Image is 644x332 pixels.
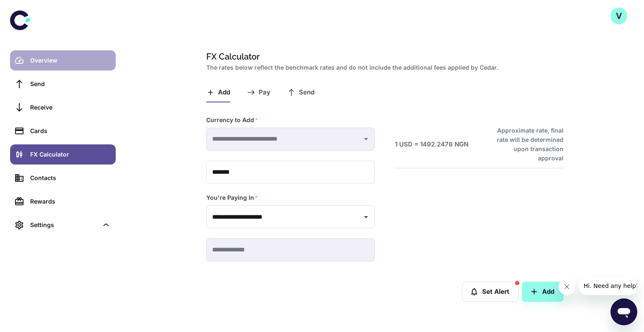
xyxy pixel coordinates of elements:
button: Set Alert [462,282,519,302]
span: Add [218,89,230,97]
iframe: Button to launch messaging window [610,298,637,325]
a: Contacts [10,168,116,188]
button: V [610,8,627,24]
a: FX Calculator [10,144,116,165]
iframe: Message from company [579,277,637,295]
div: Rewards [30,197,111,206]
h1: FX Calculator [206,50,560,63]
button: Open [360,211,372,223]
iframe: Close message [558,278,575,295]
h2: The rates below reflect the benchmark rates and do not include the additional fees applied by Cedar. [206,63,560,72]
span: Hi. Need any help? [5,6,60,13]
a: Overview [10,50,116,71]
a: Send [10,74,116,94]
a: Rewards [10,191,116,212]
div: Receive [30,103,111,112]
span: Send [299,89,314,97]
div: Settings [10,215,116,235]
a: Cards [10,121,116,141]
div: Cards [30,126,111,136]
a: Receive [10,97,116,118]
div: Contacts [30,173,111,183]
div: Send [30,79,111,89]
span: Pay [259,89,270,97]
label: You're Paying In [206,193,258,202]
h6: Approximate rate, final rate will be determined upon transaction approval [488,126,563,163]
div: Settings [30,220,98,230]
div: FX Calculator [30,150,111,159]
label: Currency to Add [206,116,258,124]
h6: 1 USD = 1492.2478 NGN [395,140,468,149]
div: Overview [30,56,111,65]
button: Add [522,282,563,302]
